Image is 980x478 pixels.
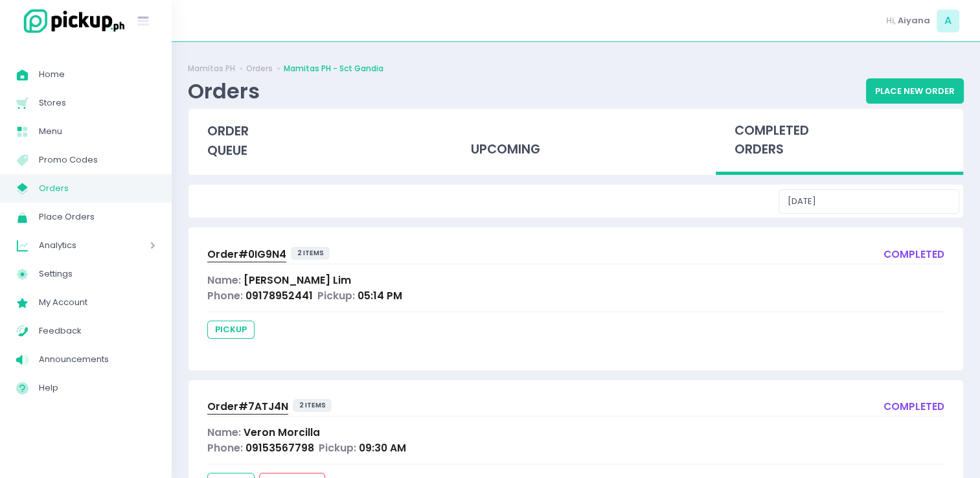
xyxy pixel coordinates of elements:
span: Settings [39,266,155,282]
span: Home [39,66,155,83]
span: Analytics [39,237,113,254]
span: 09153567798 [245,441,314,455]
span: Help [39,380,155,396]
span: Feedback [39,323,155,339]
div: completed [883,247,944,264]
span: Place Orders [39,209,155,225]
span: Pickup: [319,441,356,455]
div: completed orders [716,109,963,176]
a: Mamitas PH - Sct Gandia [284,63,383,74]
span: 2 items [293,399,332,412]
span: Phone: [207,289,243,302]
span: 2 items [291,247,330,260]
span: Name: [207,426,241,439]
span: 09:30 AM [359,441,406,455]
span: order queue [207,122,249,159]
span: Order# 0IG9N4 [207,247,286,261]
span: Veron Morcilla [244,426,320,439]
span: Hi, [886,14,896,27]
span: Announcements [39,351,155,368]
span: Phone: [207,441,243,455]
span: Order# 7ATJ4N [207,400,288,413]
span: A [937,10,959,32]
a: Mamitas PH [188,63,235,74]
a: Order#0IG9N4 [207,247,286,264]
button: Place New Order [866,78,964,103]
span: 05:14 PM [358,289,402,302]
a: Orders [246,63,273,74]
span: Pickup: [317,289,355,302]
div: Orders [188,78,260,104]
span: [PERSON_NAME] Lim [244,273,351,287]
span: Aiyana [898,14,930,27]
span: Promo Codes [39,152,155,168]
span: pickup [207,321,255,339]
span: 09178952441 [245,289,313,302]
span: Stores [39,95,155,111]
span: Menu [39,123,155,140]
div: upcoming [452,109,700,172]
span: Orders [39,180,155,197]
a: Order#7ATJ4N [207,399,288,416]
span: My Account [39,294,155,311]
div: completed [883,399,944,416]
span: Name: [207,273,241,287]
img: logo [16,7,126,35]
